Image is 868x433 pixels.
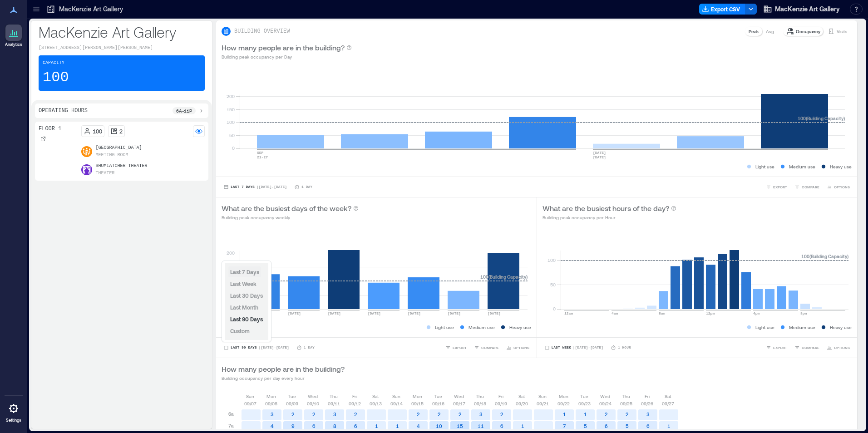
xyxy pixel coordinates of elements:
[612,311,618,315] text: 4am
[476,393,484,400] p: Thu
[538,393,547,400] p: Sun
[230,316,263,322] span: Last 90 Days
[222,42,345,53] p: How many people are in the building?
[222,203,351,214] p: What are the busiest days of the week?
[265,400,277,407] p: 09/08
[563,423,566,429] text: 7
[6,418,21,423] p: Settings
[626,411,629,417] text: 2
[557,400,570,407] p: 09/22
[228,422,234,429] p: 7a
[354,411,357,417] text: 2
[5,42,22,47] p: Analytics
[481,345,499,350] span: COMPARE
[626,423,629,429] text: 5
[749,28,759,35] p: Peak
[228,314,265,325] button: Last 90 Days
[352,393,357,400] p: Fri
[802,184,819,190] span: COMPARE
[753,311,760,315] text: 4pm
[513,345,529,350] span: OPTIONS
[789,163,815,170] p: Medium use
[593,151,606,155] text: [DATE]
[222,214,359,221] p: Building peak occupancy weekly
[288,393,296,400] p: Tue
[665,393,671,400] p: Sat
[222,374,345,382] p: Building occupancy per day every hour
[605,411,608,417] text: 2
[408,311,421,315] text: [DATE]
[333,411,336,417] text: 3
[227,93,235,99] tspan: 200
[396,423,399,429] text: 1
[837,28,847,35] p: Visits
[605,423,608,429] text: 6
[504,343,531,352] button: OPTIONS
[667,423,671,429] text: 1
[542,203,669,214] p: What are the busiest hours of the day?
[304,345,315,350] p: 1 Day
[834,184,850,190] span: OPTIONS
[228,278,258,289] button: Last Week
[96,162,148,170] p: Shumiatcher Theater
[271,423,274,429] text: 4
[453,345,467,350] span: EXPORT
[93,128,102,135] p: 100
[789,324,815,331] p: Medium use
[308,393,318,400] p: Wed
[257,151,264,155] text: SEP
[372,393,379,400] p: Sat
[312,423,316,429] text: 6
[307,400,319,407] p: 09/10
[537,400,549,407] p: 09/21
[232,145,235,151] tspan: 0
[333,423,336,429] text: 8
[434,393,442,400] p: Tue
[349,400,361,407] p: 09/12
[834,345,850,350] span: OPTIONS
[580,393,588,400] p: Tue
[227,107,235,112] tspan: 150
[802,345,819,350] span: COMPARE
[246,393,254,400] p: Sun
[521,423,524,429] text: 1
[641,400,653,407] p: 09/26
[518,393,525,400] p: Sat
[552,306,555,311] tspan: 0
[620,400,632,407] p: 09/25
[230,269,259,275] span: Last 7 Days
[444,343,469,352] button: EXPORT
[453,400,465,407] p: 09/17
[793,343,821,352] button: COMPARE
[659,311,666,315] text: 8am
[796,28,820,35] p: Occupancy
[176,107,192,114] p: 6a - 11p
[43,59,64,67] p: Capacity
[301,184,312,190] p: 1 Day
[244,400,256,407] p: 09/07
[368,311,381,315] text: [DATE]
[229,133,235,138] tspan: 50
[354,423,357,429] text: 6
[500,411,503,417] text: 2
[448,311,461,315] text: [DATE]
[438,411,441,417] text: 2
[257,155,268,159] text: 21-27
[96,152,128,159] p: Meeting Room
[459,411,462,417] text: 2
[479,411,483,417] text: 3
[119,128,123,135] p: 2
[478,423,484,429] text: 11
[228,266,261,277] button: Last 7 Days
[39,125,61,133] p: Floor 1
[227,119,235,125] tspan: 100
[830,163,852,170] p: Heavy use
[96,144,142,152] p: [GEOGRAPHIC_DATA]
[43,69,69,87] p: 100
[584,423,587,429] text: 5
[618,345,631,350] p: 1 Hour
[228,290,265,301] button: Last 30 Days
[646,411,650,417] text: 3
[3,398,25,426] a: Settings
[830,324,852,331] p: Heavy use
